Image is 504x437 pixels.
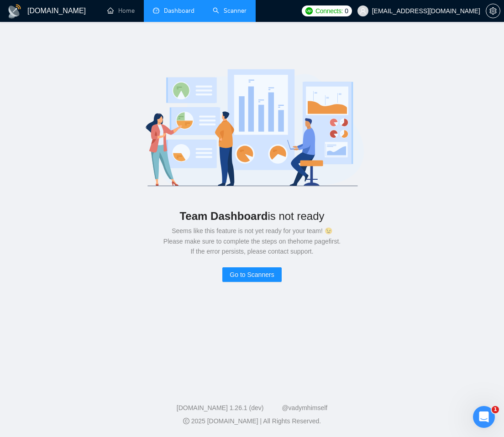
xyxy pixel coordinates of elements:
[360,8,366,14] span: user
[107,7,135,15] a: homeHome
[486,4,500,18] button: setting
[305,7,313,15] img: upwork-logo.png
[29,206,475,226] div: is not ready
[486,7,500,15] a: setting
[122,58,382,195] img: logo
[492,406,499,413] span: 1
[473,406,495,428] iframe: Intercom live chat
[486,7,500,15] span: setting
[345,6,348,16] span: 0
[7,4,22,19] img: logo
[153,7,159,14] span: dashboard
[230,270,274,280] span: Go to Scanners
[297,238,329,245] a: home page
[213,7,247,15] a: searchScanner
[282,404,327,411] a: @vadymhimself
[7,416,497,426] div: 2025 [DOMAIN_NAME] | All Rights Reserved.
[222,267,281,282] button: Go to Scanners
[177,404,264,411] a: [DOMAIN_NAME] 1.26.1 (dev)
[183,418,189,424] span: copyright
[315,6,343,16] span: Connects:
[179,210,268,222] b: Team Dashboard
[29,226,475,256] div: Seems like this feature is not yet ready for your team! 😉 Please make sure to complete the steps ...
[164,7,194,15] span: Dashboard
